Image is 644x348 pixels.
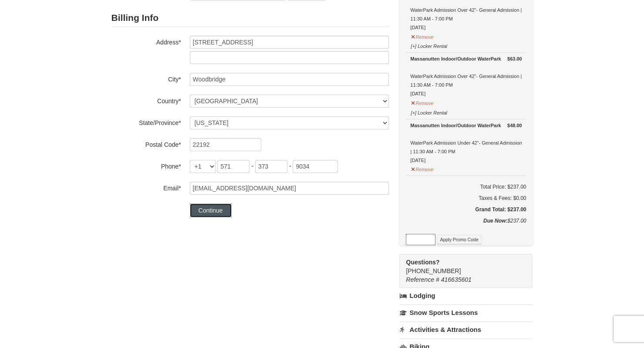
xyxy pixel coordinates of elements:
input: Billing Info [190,36,389,49]
strong: Questions? [406,259,439,266]
h5: Grand Total: $237.00 [406,205,526,214]
span: - [289,162,291,169]
a: Lodging [399,288,533,304]
span: [PHONE_NUMBER] [406,258,517,274]
div: WaterPark Admission Under 42"- General Admission | 11:30 AM - 7:00 PM [DATE] [410,121,522,165]
div: Massanutten Indoor/Outdoor WaterPark [410,54,522,63]
input: City [190,73,389,86]
button: Continue [190,203,232,217]
label: Country* [111,95,181,105]
label: State/Province* [111,116,181,127]
button: Remove [410,97,434,108]
label: Address* [111,36,181,47]
label: City* [111,73,181,84]
button: Remove [410,163,434,174]
label: Email* [111,182,181,193]
div: WaterPark Admission Over 42"- General Admission | 11:30 AM - 7:00 PM [DATE] [410,54,522,98]
label: Phone* [111,160,181,171]
button: Remove [410,30,434,41]
button: Apply Promo Code [437,235,481,244]
span: 416635601 [441,276,472,283]
div: $237.00 [406,216,526,234]
span: Reference # [406,276,439,283]
a: Activities & Attractions [399,321,533,338]
label: Postal Code* [111,138,181,149]
strong: $63.00 [507,54,522,63]
input: xxx [217,160,250,173]
div: Taxes & Fees: $0.00 [406,194,526,203]
div: Massanutten Indoor/Outdoor WaterPark [410,121,522,130]
strong: $48.00 [507,121,522,130]
button: [+] Locker Rental [410,40,447,51]
input: Email [190,182,389,195]
h2: Billing Info [111,9,389,27]
input: xxx [255,160,287,173]
a: Snow Sports Lessons [399,304,533,321]
input: xxxx [293,160,338,173]
button: [+] Locker Rental [410,106,447,117]
span: - [251,162,253,169]
strong: Due Now: [483,218,507,224]
input: Postal Code [190,138,261,151]
h6: Total Price: $237.00 [406,182,526,191]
